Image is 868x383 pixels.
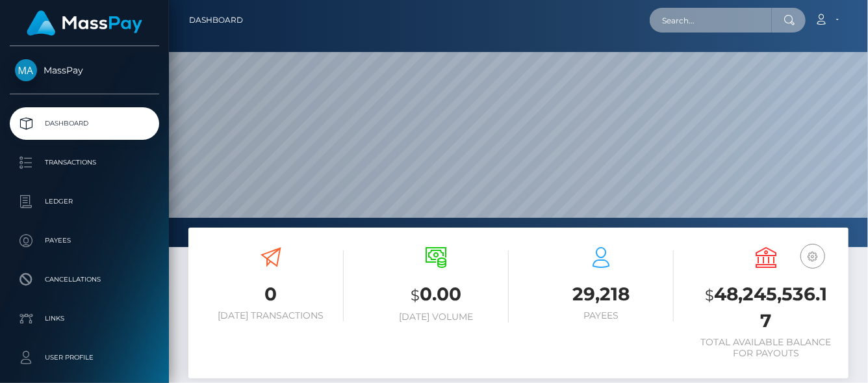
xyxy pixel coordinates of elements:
input: Search... [650,8,772,33]
a: Payees [10,224,159,257]
h6: [DATE] Volume [363,311,509,323]
a: User Profile [10,341,159,374]
small: $ [705,286,714,304]
h3: 0 [198,282,344,307]
h3: 48,245,536.17 [693,282,839,334]
h6: [DATE] Transactions [198,310,344,321]
a: Dashboard [189,7,243,34]
a: Links [10,302,159,335]
h3: 29,218 [528,282,674,307]
a: Dashboard [10,107,159,140]
img: MassPay Logo [27,10,142,36]
a: Ledger [10,185,159,218]
h6: Total Available Balance for Payouts [693,337,839,359]
p: Links [15,309,154,328]
h6: Payees [528,310,674,321]
span: MassPay [10,64,159,76]
a: Transactions [10,146,159,179]
p: Payees [15,231,154,250]
p: Transactions [15,153,154,172]
h3: 0.00 [363,282,509,308]
img: MassPay [15,59,37,81]
a: Cancellations [10,263,159,296]
p: Cancellations [15,270,154,289]
p: Dashboard [15,114,154,133]
p: User Profile [15,348,154,367]
p: Ledger [15,192,154,211]
small: $ [411,286,420,304]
